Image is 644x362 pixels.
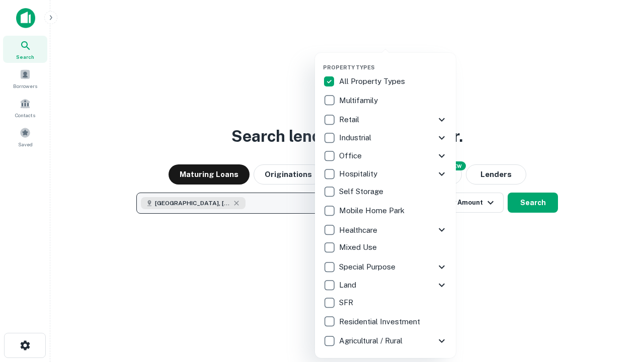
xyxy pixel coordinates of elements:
[339,316,422,328] p: Residential Investment
[323,147,448,165] div: Office
[339,186,385,198] p: Self Storage
[339,261,397,273] p: Special Purpose
[339,168,379,180] p: Hospitality
[339,114,361,126] p: Retail
[323,332,448,350] div: Agricultural / Rural
[323,111,448,129] div: Retail
[339,150,364,162] p: Office
[339,241,379,253] p: Mixed Use
[323,258,448,276] div: Special Purpose
[594,282,644,330] iframe: Chat Widget
[323,165,448,183] div: Hospitality
[339,95,380,107] p: Multifamily
[323,64,375,70] span: Property Types
[339,297,355,309] p: SFR
[339,75,407,87] p: All Property Types
[339,205,407,217] p: Mobile Home Park
[323,221,448,239] div: Healthcare
[323,129,448,147] div: Industrial
[339,132,373,144] p: Industrial
[339,224,379,236] p: Healthcare
[339,335,405,347] p: Agricultural / Rural
[323,276,448,294] div: Land
[339,279,358,291] p: Land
